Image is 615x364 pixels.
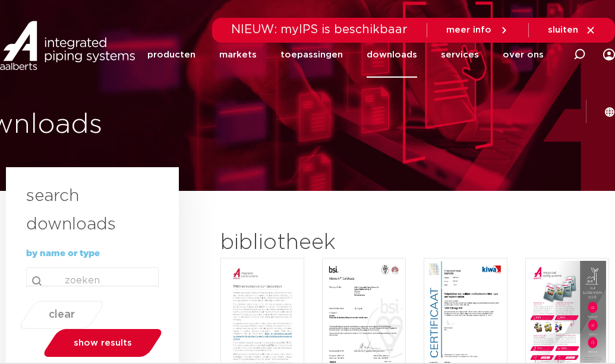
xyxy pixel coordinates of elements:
h2: bibliotheek [220,229,402,257]
span: NIEUW: myIPS is beschikbaar [231,24,408,36]
h3: search downloads [26,183,159,240]
nav: Menu [147,32,544,78]
a: toepassingen [280,32,343,78]
a: over ons [503,32,544,78]
span: sluiten [548,25,578,34]
p: by name or type [26,249,159,258]
a: producten [147,32,195,78]
a: show results [41,329,165,357]
a: meer info [446,25,509,36]
a: services [441,32,479,78]
a: markets [219,32,257,78]
a: downloads [367,32,417,78]
div: my IPS [603,41,615,68]
span: meer info [446,25,491,34]
a: sluiten [548,25,596,36]
span: show results [74,339,132,347]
